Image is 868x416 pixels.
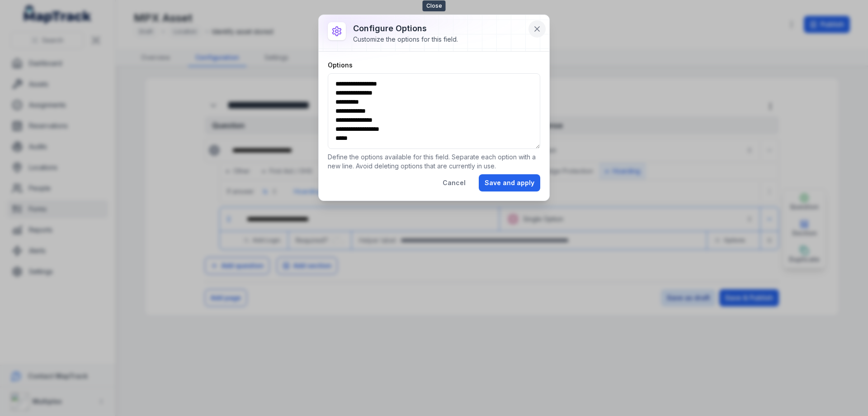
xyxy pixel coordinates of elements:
[437,174,472,191] button: Cancel
[479,174,540,191] button: Save and apply
[328,153,540,171] p: Define the options available for this field. Separate each option with a new line. Avoid deleting...
[423,0,446,11] span: Close
[353,35,458,44] div: Customize the options for this field.
[353,22,458,35] h3: Configure options
[328,61,353,70] label: Options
